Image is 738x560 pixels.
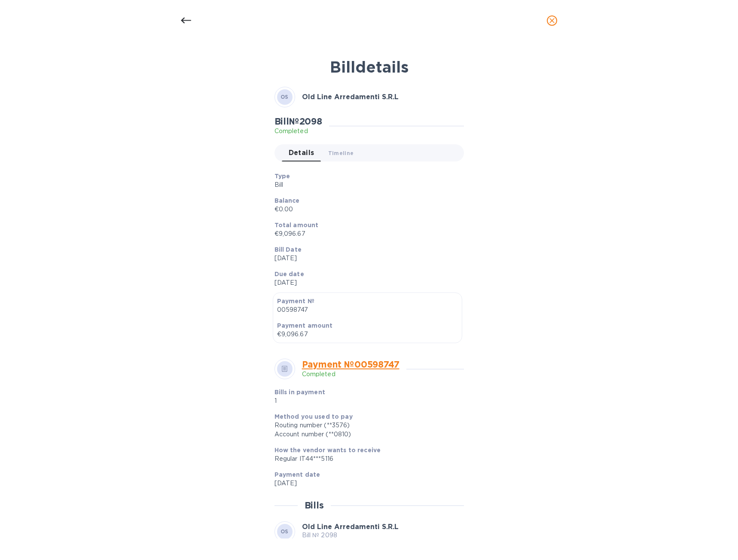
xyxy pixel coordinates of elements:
div: Routing number (**3576) [274,421,457,430]
b: Due date [274,271,304,277]
b: Bill Date [274,246,302,253]
p: 1 [274,396,396,405]
b: OS [281,528,289,535]
b: Method you used to pay [274,413,353,420]
p: [DATE] [274,479,457,488]
div: Regular IT44***5116 [274,454,457,463]
b: OS [281,94,289,100]
b: Payment date [274,471,320,478]
b: Payment amount [277,322,333,329]
button: close [542,10,562,31]
b: Bill details [330,58,409,76]
p: 00598747 [277,305,458,314]
p: €9,096.67 [277,330,458,339]
b: Balance [274,197,300,204]
b: Payment № [277,298,314,304]
p: Completed [302,370,399,379]
h2: Bill № 2098 [274,116,322,127]
span: Details [289,147,314,159]
b: Total amount [274,222,319,228]
p: €9,096.67 [274,229,457,238]
div: Account number (**0810) [274,430,457,439]
a: Payment № 00598747 [302,359,399,370]
p: [DATE] [274,254,457,263]
span: Timeline [328,149,354,158]
p: Bill [274,180,457,189]
p: €0.00 [274,205,457,214]
b: Old Line Arredamenti S.R.L [302,93,399,101]
h2: Bills [305,500,324,511]
p: Bill № 2098 [302,531,399,540]
b: Bills in payment [274,389,325,396]
b: Type [274,173,290,180]
b: How the vendor wants to receive [274,447,381,453]
p: Completed [274,127,322,136]
p: [DATE] [274,278,457,287]
b: Old Line Arredamenti S.R.L [302,523,399,531]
